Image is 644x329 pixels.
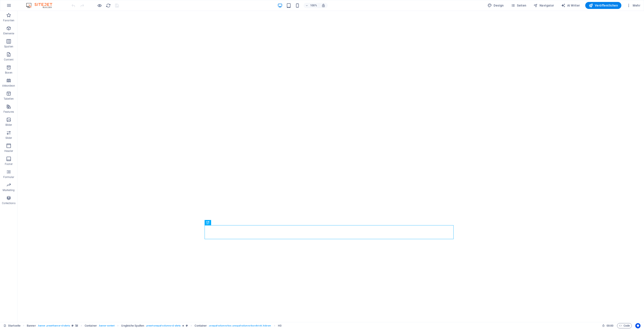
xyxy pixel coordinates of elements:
[627,3,640,8] span: Mehr
[4,58,13,61] p: Content
[488,3,504,8] span: Design
[619,323,630,328] span: Code
[186,324,188,327] i: Dieses Element ist ein anpassbares Preset
[278,323,281,328] span: Klick zum Auswählen. Doppelklick zum Bearbeiten
[585,2,621,9] button: Veröffentlichen
[509,2,528,9] button: Seiten
[209,323,271,328] span: . unequal-columns-box .unequal-columns-box-shrink .hide-sm
[321,3,325,7] i: Bei Größenänderung Zoomstufe automatisch an das gewählte Gerät anpassen.
[5,136,12,140] p: Slider
[195,323,207,328] span: Klick zum Auswählen. Doppelklick zum Bearbeiten
[38,323,70,328] span: . banner .preset-banner-v3-alerta
[85,323,97,328] span: Klick zum Auswählen. Doppelklick zum Bearbeiten
[2,84,15,87] p: Akkordeon
[4,149,13,153] p: Header
[25,3,58,8] img: Editor Logo
[607,323,613,328] span: 00 00
[27,323,36,328] span: Klick zum Auswählen. Doppelklick zum Bearbeiten
[97,3,102,8] button: Klicke hier, um den Vorschau-Modus zu verlassen
[625,2,642,9] button: Mehr
[4,97,14,101] p: Tabellen
[511,3,526,8] span: Seiten
[3,188,15,192] p: Marketing
[610,324,610,327] span: :
[106,3,111,8] i: Seite neu laden
[559,2,582,9] button: AI Writer
[106,3,111,8] button: reload
[121,323,144,328] span: Klick zum Auswählen. Doppelklick zum Bearbeiten
[304,3,319,8] button: 100%
[2,201,15,205] p: Collections
[602,323,614,328] h6: Session-Zeit
[561,3,580,8] span: AI Writer
[182,324,184,327] i: Element enthält eine Animation
[617,323,632,328] button: Code
[146,323,180,328] span: . preset-unequal-columns-v2-alerta
[3,110,14,114] p: Features
[5,71,12,74] p: Boxen
[3,19,14,22] p: Favoriten
[99,323,114,328] span: . banner-content
[3,323,20,328] a: Klick, um Auswahl aufzuheben. Doppelklick öffnet Seitenverwaltung
[310,3,317,8] h6: 100%
[532,2,556,9] button: Navigator
[3,32,14,35] p: Elemente
[5,123,12,127] p: Bilder
[589,3,618,8] span: Veröffentlichen
[75,324,78,327] i: Element verfügt über einen Hintergrund
[72,324,74,327] i: Dieses Element ist ein anpassbares Preset
[5,162,13,166] p: Footer
[635,323,641,328] button: Usercentrics
[486,2,506,9] button: Design
[533,3,554,8] span: Navigator
[27,323,281,328] nav: breadcrumb
[3,175,14,179] p: Formular
[4,45,13,48] p: Spalten
[486,2,506,9] div: Design (Strg+Alt+Y)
